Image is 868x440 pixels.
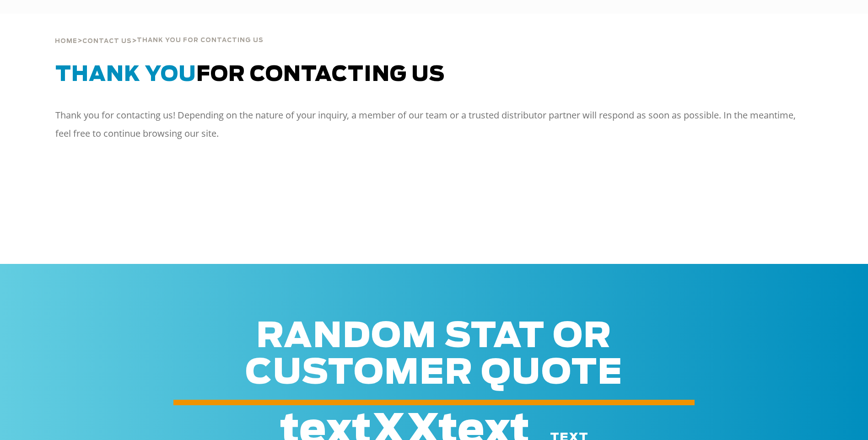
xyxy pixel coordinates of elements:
span: for Contacting Us [55,64,445,85]
span: Contact Us [82,38,132,44]
p: Thank you for contacting us! Depending on the nature of your inquiry, a member of our team or a t... [55,106,797,143]
div: > > [55,14,264,48]
span: Thank You [55,64,196,85]
a: Contact Us [82,37,132,45]
a: Home [55,37,77,45]
span: thank you for contacting us [137,38,264,43]
span: Home [55,38,77,44]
